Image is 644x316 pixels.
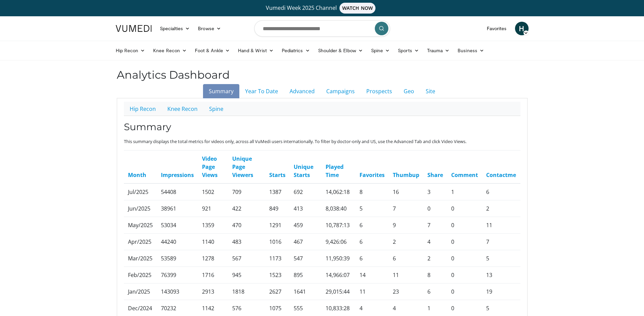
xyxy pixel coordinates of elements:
[157,283,198,300] td: 143093
[124,200,157,217] td: Jun/2025
[389,283,423,300] td: 23
[389,250,423,267] td: 6
[124,138,520,145] p: This summary displays the total metrics for videos only, across all VuMedi users internationally....
[355,217,389,234] td: 6
[321,217,356,234] td: 10,787:13
[157,200,198,217] td: 38961
[157,234,198,250] td: 44240
[355,267,389,283] td: 14
[290,200,321,217] td: 413
[228,250,265,267] td: 567
[423,44,454,57] a: Trauma
[116,25,152,32] img: VuMedi Logo
[423,183,447,200] td: 3
[228,200,265,217] td: 422
[321,267,356,283] td: 14,966:07
[228,234,265,250] td: 483
[423,267,447,283] td: 8
[394,44,423,57] a: Sports
[454,44,488,57] a: Business
[254,20,390,37] input: Search topics, interventions
[482,267,520,283] td: 13
[447,283,482,300] td: 0
[290,183,321,200] td: 692
[157,217,198,234] td: 53034
[321,200,356,217] td: 8,038:40
[265,183,290,200] td: 1387
[228,267,265,283] td: 945
[157,183,198,200] td: 54408
[482,200,520,217] td: 2
[398,84,420,98] a: Geo
[423,283,447,300] td: 6
[234,44,278,57] a: Hand & Wrist
[194,22,225,35] a: Browse
[124,234,157,250] td: Apr/2025
[355,234,389,250] td: 6
[355,283,389,300] td: 11
[486,171,516,179] a: Contactme
[191,44,234,57] a: Foot & Ankle
[124,267,157,283] td: Feb/2025
[355,200,389,217] td: 5
[198,217,228,234] td: 1359
[124,102,162,116] a: Hip Recon
[290,267,321,283] td: 895
[355,183,389,200] td: 8
[427,171,443,179] a: Share
[198,183,228,200] td: 1502
[124,121,520,133] h3: Summary
[278,44,314,57] a: Pediatrics
[269,171,286,179] a: Starts
[482,283,520,300] td: 19
[355,250,389,267] td: 6
[239,84,284,98] a: Year To Date
[265,267,290,283] td: 1523
[361,84,398,98] a: Prospects
[124,217,157,234] td: May/2025
[360,171,385,179] a: Favorites
[156,22,194,35] a: Specialties
[117,68,528,81] h2: Analytics Dashboard
[393,171,419,179] a: Thumbup
[321,250,356,267] td: 11,950:39
[117,3,528,14] a: Vumedi Week 2025 ChannelWATCH NOW
[198,283,228,300] td: 2913
[447,200,482,217] td: 0
[326,163,344,179] a: Played Time
[284,84,320,98] a: Advanced
[124,283,157,300] td: Jan/2025
[482,217,520,234] td: 11
[228,183,265,200] td: 709
[321,183,356,200] td: 14,062:18
[203,102,229,116] a: Spine
[314,44,367,57] a: Shoulder & Elbow
[265,217,290,234] td: 1291
[423,200,447,217] td: 0
[321,234,356,250] td: 9,426:06
[157,250,198,267] td: 53589
[290,234,321,250] td: 467
[320,84,361,98] a: Campaigns
[482,234,520,250] td: 7
[157,267,198,283] td: 76399
[162,102,203,116] a: Knee Recon
[423,217,447,234] td: 7
[339,3,375,14] span: WATCH NOW
[232,155,253,179] a: Unique Page Viewers
[420,84,441,98] a: Site
[198,234,228,250] td: 1140
[447,267,482,283] td: 0
[423,250,447,267] td: 2
[447,234,482,250] td: 0
[203,84,239,98] a: Summary
[290,250,321,267] td: 547
[423,234,447,250] td: 4
[515,22,529,35] a: H
[161,171,194,179] a: Impressions
[389,183,423,200] td: 16
[124,183,157,200] td: Jul/2025
[265,200,290,217] td: 849
[451,171,478,179] a: Comment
